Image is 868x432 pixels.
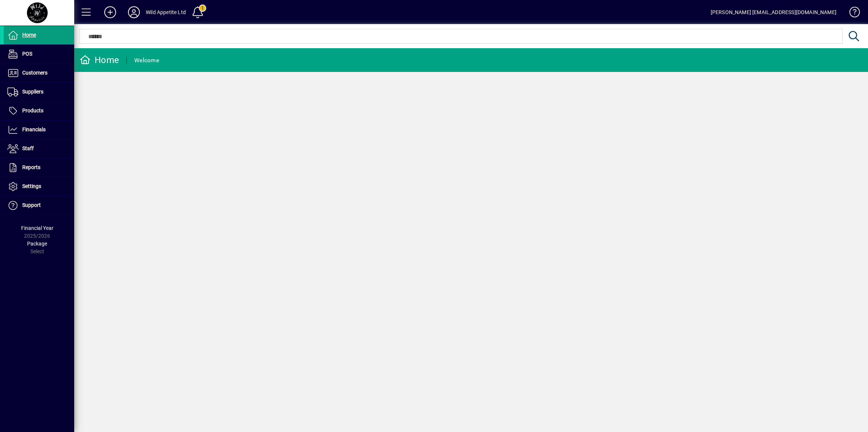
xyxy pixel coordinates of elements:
[22,145,34,151] span: Staff
[22,108,43,113] span: Products
[844,1,859,26] a: Knowledge Base
[80,54,119,66] div: Home
[4,158,74,177] a: Reports
[134,55,159,66] div: Welcome
[22,202,41,208] span: Support
[22,51,32,57] span: POS
[4,45,74,63] a: POS
[22,89,43,95] span: Suppliers
[22,164,40,170] span: Reports
[4,196,74,215] a: Support
[98,6,122,19] button: Add
[22,126,46,132] span: Financials
[4,177,74,196] a: Settings
[711,6,836,18] div: [PERSON_NAME] [EMAIL_ADDRESS][DOMAIN_NAME]
[21,225,53,231] span: Financial Year
[4,102,74,120] a: Products
[22,183,41,189] span: Settings
[4,83,74,101] a: Suppliers
[146,6,186,18] div: Wild Appetite Ltd
[22,32,36,38] span: Home
[4,64,74,82] a: Customers
[4,121,74,139] a: Financials
[122,6,146,19] button: Profile
[27,241,47,247] span: Package
[22,70,47,76] span: Customers
[4,139,74,158] a: Staff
